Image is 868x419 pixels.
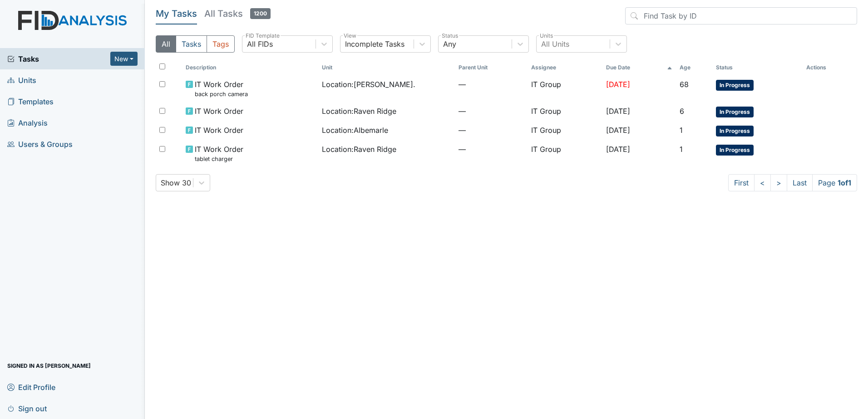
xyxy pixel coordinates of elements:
span: 68 [680,80,689,89]
nav: task-pagination [728,174,857,191]
span: Location : Raven Ridge [322,106,396,117]
span: [DATE] [606,145,630,154]
th: Toggle SortBy [455,60,528,75]
button: New [110,52,138,66]
small: back porch camera [195,90,248,98]
a: First [728,174,755,191]
button: Tags [207,35,235,53]
button: All [156,35,176,53]
td: IT Group [528,121,602,140]
h5: My Tasks [156,7,197,20]
a: Tasks [7,54,110,64]
strong: 1 of 1 [838,178,851,187]
span: IT Work Order back porch camera [195,79,248,98]
span: Users & Groups [7,137,73,151]
span: — [459,79,524,90]
span: 6 [680,107,684,116]
span: 1 [680,145,683,154]
th: Toggle SortBy [602,60,676,75]
small: tablet charger [195,155,243,163]
span: Signed in as [PERSON_NAME] [7,359,91,373]
th: Toggle SortBy [676,60,712,75]
span: Templates [7,94,54,108]
a: Last [787,174,813,191]
span: In Progress [716,145,754,156]
div: Incomplete Tasks [345,39,404,49]
input: Toggle All Rows Selected [159,63,165,69]
div: Any [443,39,456,49]
span: [DATE] [606,126,630,135]
a: < [754,174,771,191]
th: Toggle SortBy [182,60,319,75]
th: Toggle SortBy [712,60,802,75]
span: Units [7,73,36,87]
span: — [459,106,524,117]
span: In Progress [716,126,754,136]
span: Page [812,174,857,191]
span: In Progress [716,107,754,117]
div: Show 30 [161,177,191,188]
span: 1200 [250,8,271,19]
span: Edit Profile [7,380,55,394]
td: IT Group [528,75,602,102]
a: > [770,174,787,191]
div: Type filter [156,35,235,53]
span: Location : Albemarle [322,125,388,136]
td: IT Group [528,102,602,121]
span: 1 [680,126,683,135]
span: IT Work Order [195,106,243,117]
th: Assignee [528,60,602,75]
span: Analysis [7,116,48,130]
div: All FIDs [247,39,273,49]
h5: All Tasks [204,7,271,20]
input: Find Task by ID [625,7,857,24]
span: IT Work Order tablet charger [195,144,243,163]
span: [DATE] [606,107,630,116]
th: Toggle SortBy [318,60,455,75]
span: [DATE] [606,80,630,89]
td: IT Group [528,140,602,167]
div: All Units [541,39,569,49]
span: IT Work Order [195,125,243,136]
span: — [459,144,524,155]
span: In Progress [716,80,754,91]
span: Sign out [7,401,47,415]
button: Tasks [176,35,207,53]
span: — [459,125,524,136]
th: Actions [803,60,848,75]
span: Location : [PERSON_NAME]. [322,79,415,90]
span: Location : Raven Ridge [322,144,396,155]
